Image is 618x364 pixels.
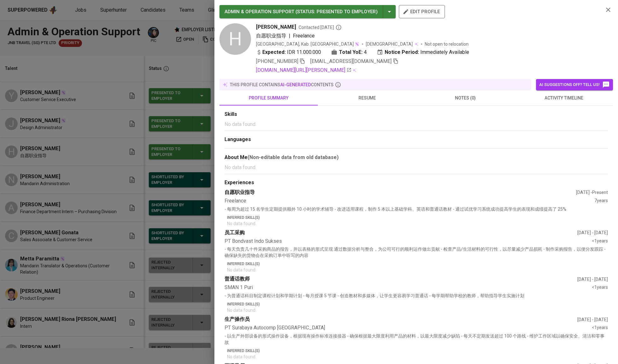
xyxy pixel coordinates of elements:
div: IDR 11.000.000 [256,48,321,56]
button: edit profile [399,5,445,18]
p: - 每周为超过 15 名学生定期提供额外 10 小时的学术辅导 - 改进适用课程，制作 5 本以上基础学科、英语和普通话教材 - 通过试优学习系统成功提高学生的表现和成绩提高了 25% [224,206,608,212]
p: No data found. [227,220,608,227]
div: 生产操作员 [224,316,577,323]
span: ( STATUS : Presented to Employer ) [295,9,378,14]
span: [PERSON_NAME] [256,23,296,31]
div: SMAN 1 Puri [224,284,592,291]
div: <1 years [592,284,608,291]
p: Inferred Skill(s) [227,215,608,220]
div: <1 years [592,324,608,332]
div: H [219,23,251,55]
span: [EMAIL_ADDRESS][DOMAIN_NAME] [310,58,392,64]
div: 7 years [594,197,608,205]
div: 员工采购 [224,229,577,236]
div: <1 years [592,238,608,245]
span: activity timeline [518,94,609,102]
div: [GEOGRAPHIC_DATA], Kab. [GEOGRAPHIC_DATA] [256,41,359,47]
div: 自愿职业指导 [224,189,576,196]
span: AI suggestions off? Tell us! [539,81,610,88]
span: | [289,32,290,40]
p: this profile contains contents [230,82,334,88]
b: Total YoE: [339,48,363,56]
button: ADMIN & OPERATION SUPPORT (STATUS: Presented to Employer) [219,5,396,18]
div: [DATE] - Present [576,189,608,196]
span: [PHONE_NUMBER] [256,58,298,64]
div: Skills [224,111,608,118]
div: Immediately Available [377,48,469,56]
span: Freelance [293,33,315,39]
svg: By Batam recruiter [335,24,342,31]
span: resume [322,94,412,102]
span: ADMIN & OPERATION SUPPORT [224,9,294,14]
div: About Me [224,154,608,161]
p: Inferred Skill(s) [227,261,608,267]
span: edit profile [404,8,440,16]
span: 4 [364,48,367,56]
span: profile summary [223,94,314,102]
span: AI-generated [280,82,311,87]
div: Languages [224,136,608,143]
b: (Non-editable data from old database) [248,154,339,160]
div: PT Bondvast Indo Sukses [224,238,592,245]
p: No data found. [227,307,608,313]
p: No data found. [224,164,608,171]
div: 普通话教师 [224,276,577,283]
p: - 以生产外部设备的形式操作设备，根据现有操作标准连接接器 - 确保根据最大限度利用产品的材料，以最大限度减少缺陷 - 每天不定期发送超过 100 个路线 - 维护工作区域以确保安全、清洁和零事故 [224,333,608,345]
p: Inferred Skill(s) [227,301,608,307]
span: Contacted [DATE] [299,24,342,31]
div: [DATE] - [DATE] [577,276,608,282]
div: Experiences [224,179,608,186]
p: Inferred Skill(s) [227,348,608,354]
a: [DOMAIN_NAME][URL][PERSON_NAME] [256,66,352,74]
div: [DATE] - [DATE] [577,316,608,323]
p: Not open to relocation [425,41,469,47]
p: No data found. [227,267,608,273]
b: Notice Period: [385,48,419,56]
span: [DEMOGRAPHIC_DATA] [366,41,414,47]
div: PT Surabaya Autocomp [GEOGRAPHIC_DATA] [224,324,592,332]
button: AI suggestions off? Tell us! [536,79,613,90]
div: Freelance [224,197,594,205]
img: magic_wand.svg [354,42,359,47]
p: No data found. [227,354,608,360]
a: edit profile [399,9,445,14]
span: notes (0) [420,94,511,102]
p: - 为普通话科目制定课程计划和学期计划 - 每月授课 5 节课 - 创造教材和多媒体，让学生更容易学习普通话 - 每学期帮助学校的教师，帮助指导学生实施计划 [224,293,608,299]
p: No data found. [224,121,608,128]
b: Expected: [262,48,286,56]
p: - 每天负责几十件采购商品的报告，并以表格的形式呈现 通过数据分析与整合，为公司可行的顺利运作做出贡献 - 检查产品/生活材料的可行性，以尽量减少产品损耗 - 制作采购报告，以便分发跟踪 - 确... [224,246,608,259]
span: 自愿职业指导 [256,33,286,39]
div: [DATE] - [DATE] [577,230,608,236]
